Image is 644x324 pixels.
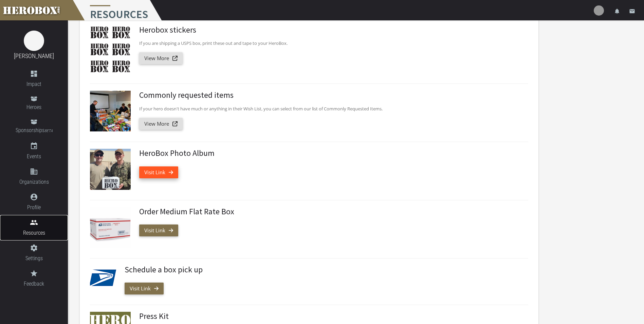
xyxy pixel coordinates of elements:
[139,149,523,158] h3: HeroBox Photo Album
[139,105,523,113] p: If your hero doesn't have much or anything in their Wish List, you can select from our list of Co...
[90,149,131,190] img: HeroBox Photo Album | Herobox
[139,91,523,100] h3: Commonly requested items
[139,118,183,130] a: View More
[139,39,523,47] p: If you are shipping a USPS box, print these out and tape to your HeroBox.
[30,218,38,227] i: people
[139,312,523,321] h3: Press Kit
[90,207,131,248] img: Order Medium Flat Rate Box | Herobox
[139,207,523,216] h3: Order Medium Flat Rate Box
[139,166,178,178] a: Visit Link
[139,224,178,236] a: Visit Link
[594,5,604,16] img: user-image
[629,8,635,14] i: email
[139,25,523,34] h3: Herobox stickers
[44,129,53,133] small: BETA
[14,52,54,59] a: [PERSON_NAME]
[90,265,116,291] img: Schedule a box pick up | Herobox
[90,91,131,131] img: Commonly requested items | Herobox
[24,31,44,51] img: image
[139,52,183,64] a: View More
[90,25,131,73] img: Herobox stickers | Herobox
[125,283,164,294] a: Visit Link
[614,8,620,14] i: notifications
[125,265,523,274] h3: Schedule a box pick up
